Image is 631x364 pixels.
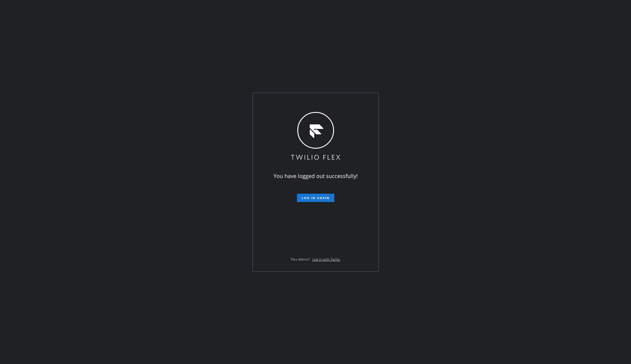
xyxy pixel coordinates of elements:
[297,194,334,202] button: Log in again
[312,257,341,262] a: Log in with Twilio.
[291,257,310,262] span: Flex Admin?
[302,196,330,200] span: Log in again
[274,172,358,179] span: You have logged out successfully!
